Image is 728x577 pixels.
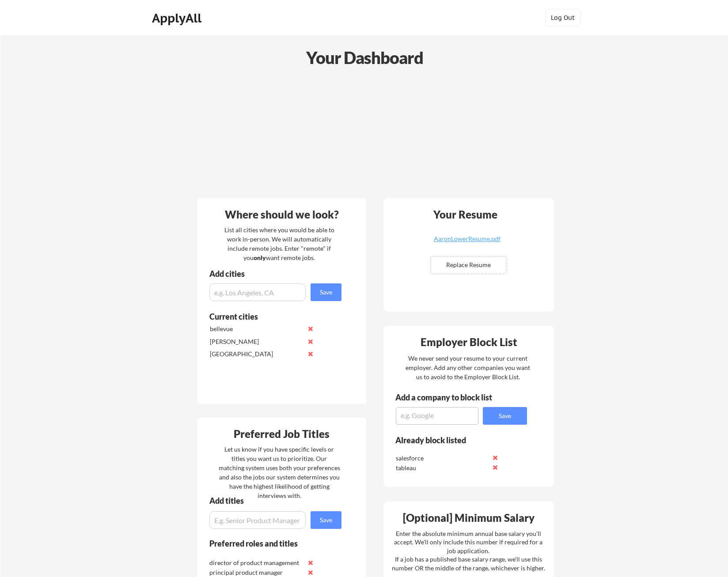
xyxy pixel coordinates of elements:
[209,511,306,529] input: E.g. Senior Product Manager
[209,283,306,301] input: e.g. Los Angeles, CA
[210,324,303,333] div: bellevue
[209,497,334,505] div: Add titles
[311,511,341,529] button: Save
[210,337,303,346] div: [PERSON_NAME]
[209,539,330,547] div: Preferred roles and titles
[415,236,520,242] div: AaronLowerResume.pdf
[396,454,489,463] div: salesforce
[200,209,364,220] div: Where should we look?
[209,313,332,321] div: Current cities
[395,436,515,444] div: Already block listed
[422,209,509,220] div: Your Resume
[209,568,303,577] div: principal product manager
[254,254,266,261] strong: only
[209,270,344,278] div: Add cities
[1,45,728,70] div: Your Dashboard
[395,393,506,401] div: Add a company to block list
[219,445,340,500] div: Let us know if you have specific levels or titles you want us to prioritize. Our matching system ...
[415,236,520,249] a: AaronLowerResume.pdf
[200,429,364,439] div: Preferred Job Titles
[396,464,489,472] div: tableau
[210,350,303,358] div: [GEOGRAPHIC_DATA]
[311,283,341,301] button: Save
[152,11,204,26] div: ApplyAll
[387,513,551,523] div: [Optional] Minimum Salary
[405,354,531,381] div: We never send your resume to your current employer. Add any other companies you want us to avoid ...
[219,225,340,262] div: List all cities where you would be able to work in-person. We will automatically include remote j...
[545,9,580,26] button: Log Out
[387,337,551,347] div: Employer Block List
[209,558,303,567] div: director of product management
[483,407,527,425] button: Save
